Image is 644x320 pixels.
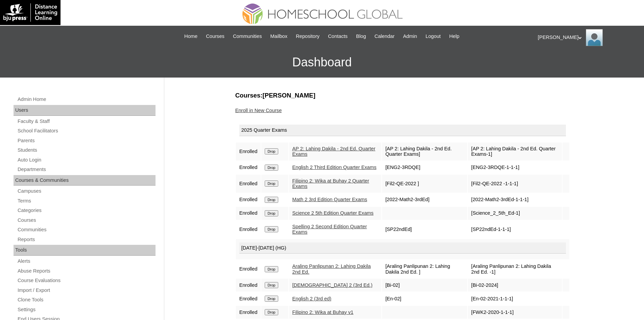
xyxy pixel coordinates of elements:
td: [2022-Math2-3rdEd] [382,193,467,206]
a: Terms [17,197,156,205]
td: [Araling Panlipunan 2: Lahing Dakila 2nd Ed. -1] [468,260,562,278]
a: Enroll in New Course [235,108,282,113]
span: Repository [296,33,319,40]
td: [En-02-2021-1-1-1] [468,292,562,305]
a: Admin [400,33,421,40]
a: Home [181,33,201,40]
td: Enrolled [236,161,261,174]
td: [AP 2: Lahing Dakila - 2nd Ed. Quarter Exams] [382,143,467,161]
input: Drop [265,282,278,288]
td: [Araling Panlipunan 2: Lahing Dakila 2nd Ed. ] [382,260,467,278]
td: Enrolled [236,143,261,161]
td: [Bi-02] [382,279,467,292]
td: Enrolled [236,306,261,319]
a: Course Evaluations [17,276,156,285]
a: Filipino 2: Wika at Buhay v1 [292,310,354,315]
td: [En-02] [382,292,467,305]
td: [FWK2-2020-1-1-1] [468,306,562,319]
td: [ENG2-3RDQE-1-1-1] [468,161,562,174]
input: Drop [265,165,278,171]
td: [Bi-02-2024] [468,279,562,292]
span: Calendar [375,33,395,40]
a: English 2 Third Edition Quarter Exams [292,165,377,170]
div: [DATE]-[DATE] (HG) [239,242,566,254]
span: Help [449,33,459,40]
td: [AP 2: Lahing Dakila - 2nd Ed. Quarter Exams-1] [468,143,562,161]
div: [PERSON_NAME] [538,29,637,46]
a: [DEMOGRAPHIC_DATA] 2 (3rd Ed.) [292,282,373,288]
a: Categories [17,206,156,215]
a: Departments [17,165,156,174]
td: Enrolled [236,193,261,206]
a: Alerts [17,257,156,265]
a: Logout [422,33,444,40]
span: Contacts [328,33,348,40]
a: Science 2 5th Edition Quarter Exams [292,210,374,216]
div: 2025 Quarter Exams [239,125,566,136]
input: Drop [265,296,278,302]
input: Drop [265,210,278,216]
a: Reports [17,235,156,244]
a: Import / Export [17,286,156,295]
td: [ENG2-3RDQE] [382,161,467,174]
td: [SP22ndEd] [382,220,467,238]
a: Filipino 2: Wika at Buhay 2 Quarter Exams [292,178,369,189]
input: Drop [265,266,278,272]
a: Araling Panlipunan 2: Lahing Dakila 2nd Ed. [292,263,371,275]
a: Students [17,146,156,154]
span: Blog [356,33,366,40]
span: Admin [403,33,417,40]
span: Logout [426,33,441,40]
a: Blog [353,33,369,40]
a: School Facilitators [17,127,156,135]
td: Enrolled [236,260,261,278]
td: [Science_2_5th_Ed-1] [468,207,562,220]
a: Faculty & Staff [17,117,156,126]
td: Enrolled [236,279,261,292]
input: Drop [265,309,278,315]
a: Communities [230,33,265,40]
td: [Fil2-QE-2022 -1-1-1] [468,175,562,193]
a: Abuse Reports [17,267,156,275]
div: Users [14,105,156,116]
input: Drop [265,180,278,187]
div: Courses & Communities [14,175,156,186]
td: Enrolled [236,292,261,305]
a: Campuses [17,187,156,195]
a: Repository [292,33,323,40]
a: Math 2 3rd Edition Quarter Exams [292,197,367,202]
a: Clone Tools [17,296,156,304]
a: Mailbox [267,33,291,40]
input: Drop [265,197,278,203]
h3: Courses:[PERSON_NAME] [235,91,570,100]
span: Communities [233,33,262,40]
a: Spelling 2 Second Edition Quarter Exams [292,224,367,235]
a: Settings [17,305,156,314]
span: Courses [206,33,224,40]
input: Drop [265,148,278,154]
span: Home [184,33,197,40]
a: Courses [17,216,156,225]
td: Enrolled [236,175,261,193]
img: logo-white.png [3,3,57,22]
td: [SP22ndEd-1-1-1] [468,220,562,238]
a: Communities [17,226,156,234]
a: Courses [202,33,228,40]
a: Admin Home [17,95,156,104]
a: Auto Login [17,156,156,164]
h3: Dashboard [3,47,641,78]
img: Ariane Ebuen [586,29,603,46]
span: Mailbox [270,33,288,40]
a: Help [446,33,463,40]
td: Enrolled [236,220,261,238]
a: English 2 (3rd ed) [292,296,332,301]
div: Tools [14,245,156,256]
td: [2022-Math2-3rdEd-1-1-1] [468,193,562,206]
a: Calendar [371,33,398,40]
td: Enrolled [236,207,261,220]
a: Parents [17,136,156,145]
a: AP 2: Lahing Dakila - 2nd Ed. Quarter Exams [292,146,376,157]
input: Drop [265,226,278,232]
a: Contacts [325,33,351,40]
td: [Fil2-QE-2022 ] [382,175,467,193]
